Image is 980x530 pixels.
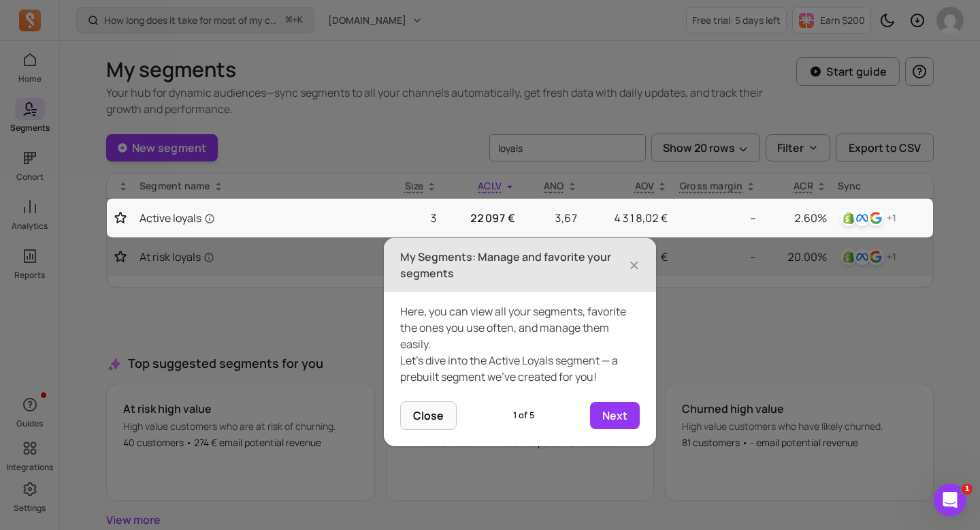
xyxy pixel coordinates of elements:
[400,303,640,352] p: Here, you can view all your segments, favorite the ones you use often, and manage them easily.
[590,402,640,429] button: Next
[934,484,966,516] iframe: Intercom live chat
[513,409,534,422] span: 1 of 5
[400,249,629,281] h3: My Segments: Manage and favorite your segments
[400,401,457,430] button: Close
[962,484,973,495] span: 1
[400,352,640,385] p: Let’s dive into the Active Loyals segment — a prebuilt segment we’ve created for you!
[629,250,640,280] span: ×
[629,254,640,276] button: Close Tour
